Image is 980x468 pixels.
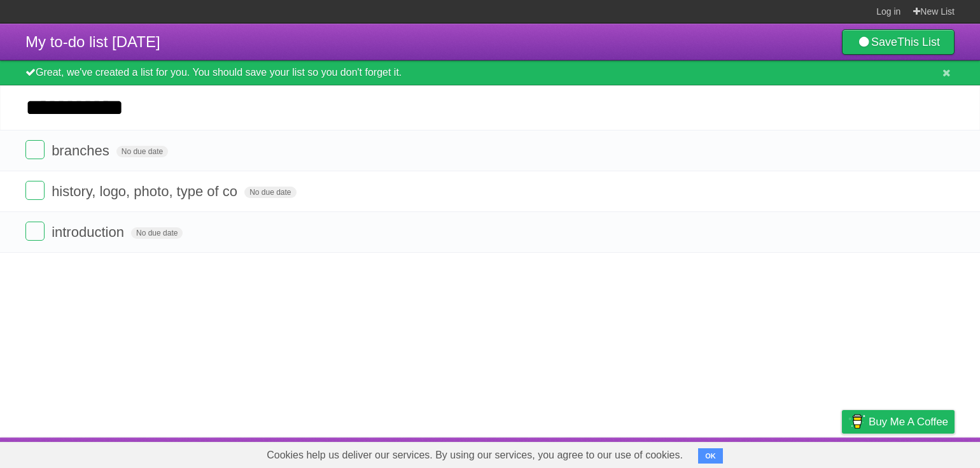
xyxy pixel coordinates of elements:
[825,441,858,465] a: Privacy
[131,227,183,239] span: No due date
[782,441,810,465] a: Terms
[25,181,45,200] label: Done
[116,146,168,157] span: No due date
[842,29,955,55] a: SaveThis List
[848,411,865,432] img: Buy me a coffee
[25,140,45,159] label: Done
[715,441,766,465] a: Developers
[52,224,127,240] span: introduction
[673,441,699,465] a: About
[842,410,955,434] a: Buy me a coffee
[244,187,296,198] span: No due date
[52,183,241,199] span: history, logo, photo, type of co
[897,36,940,48] b: This List
[52,143,113,159] span: branches
[25,222,45,241] label: Done
[254,443,696,468] span: Cookies help us deliver our services. By using our services, you agree to our use of cookies.
[874,441,955,465] a: Suggest a feature
[869,411,948,433] span: Buy me a coffee
[25,33,160,50] span: My to-do list [DATE]
[698,448,723,464] button: OK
